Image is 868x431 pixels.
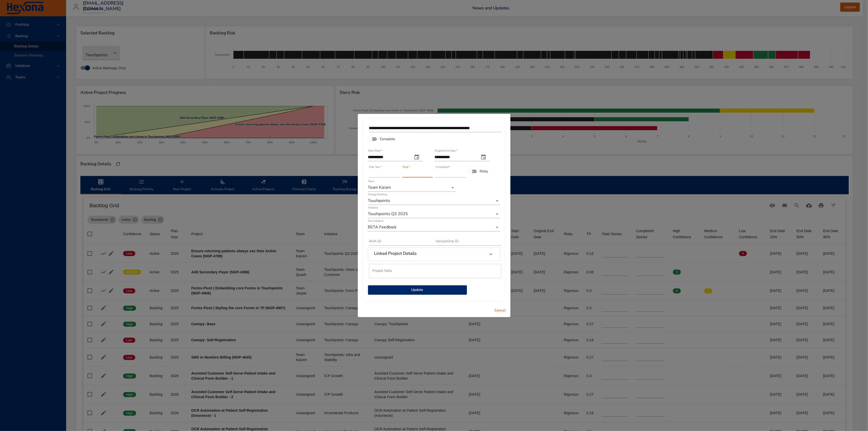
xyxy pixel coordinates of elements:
[374,251,417,256] h6: Linked Project Details
[402,166,410,168] label: Total
[380,136,395,142] span: Complete
[411,151,423,163] button: start date
[368,193,387,196] label: Change Backlog
[368,219,384,222] label: Sub Initiative
[368,184,456,192] div: Team Kaizen
[368,223,500,231] div: BETA Feedback
[368,210,500,218] div: Touchpoints Q3 2025
[372,287,463,293] span: Update
[494,307,506,314] span: Cancel
[436,166,450,168] label: Completed
[368,180,374,183] label: Team
[477,151,490,163] button: original end date
[368,248,500,261] div: Linked Project Details
[480,169,488,174] span: Risky
[369,166,382,168] label: Plan Year
[368,197,500,205] div: Touchpoints
[368,149,382,152] label: Start Date
[492,306,508,315] button: Cancel
[368,206,378,209] label: Initiative
[435,149,457,152] label: Original End Date
[368,285,467,295] button: Update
